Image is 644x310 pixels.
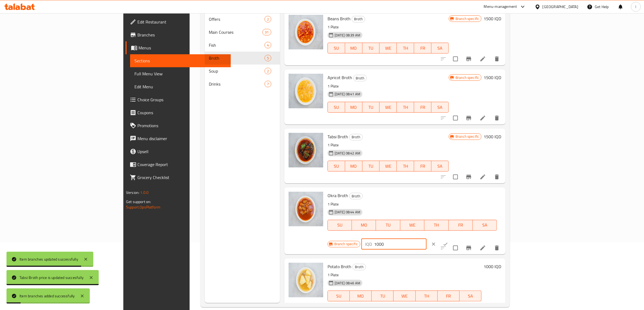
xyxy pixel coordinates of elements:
[328,24,449,31] p: 1 Plate
[126,106,231,119] a: Coupons
[352,264,366,270] div: Broth
[352,292,369,300] span: MO
[137,148,227,155] span: Upsell
[394,291,415,301] button: WE
[365,241,372,247] p: IQD
[376,220,400,231] button: TU
[205,77,280,90] div: Drinks7
[134,58,227,64] span: Sections
[137,109,227,116] span: Coupons
[449,220,473,231] button: FR
[453,16,481,21] span: Branch specific
[434,103,447,111] span: SA
[137,135,227,142] span: Menu disclaimer
[289,263,323,297] img: Potato Broth
[397,102,414,113] button: TH
[265,69,271,74] span: 2
[209,16,265,22] span: Offers
[453,75,481,80] span: Branch specific
[365,44,378,52] span: TU
[126,15,231,28] a: Edit Restaurant
[635,4,636,10] span: l
[345,161,362,171] button: MO
[263,30,271,35] span: 31
[440,292,457,300] span: FR
[126,93,231,106] a: Choice Groups
[19,275,84,281] div: Tabsi Broth price is updated succesfully
[265,55,271,61] div: items
[330,103,343,111] span: SU
[328,220,352,231] button: SU
[365,162,378,170] span: TU
[328,83,449,90] p: 1 Plate
[265,81,271,87] div: items
[431,43,449,53] button: SA
[265,16,271,22] div: items
[332,33,362,38] span: [DATE] 08:39 AM
[379,43,397,53] button: WE
[265,17,271,22] span: 2
[480,56,486,62] a: Edit menu item
[137,161,227,168] span: Coverage Report
[440,238,451,250] button: ok
[428,238,440,250] button: clear
[126,198,151,205] span: Get support on:
[484,133,501,140] h6: 1500 IQD
[362,161,380,171] button: TU
[350,291,372,301] button: MO
[353,75,367,81] div: Broth
[462,112,475,124] button: Branch-specific-item
[265,68,271,74] div: items
[328,272,482,278] p: 1 Plate
[328,133,348,141] span: Tabsi Broth
[328,15,351,23] span: Beans Broth
[126,41,231,54] a: Menus
[209,55,265,61] div: Broth
[289,133,323,167] img: Tabsi Broth
[126,171,231,184] a: Grocery Checklist
[414,43,431,53] button: FR
[126,132,231,145] a: Menu disclaimer
[328,191,348,200] span: Okra Broth
[450,53,461,65] span: Select to update
[480,174,486,180] a: Edit menu item
[126,28,231,41] a: Branches
[543,4,578,10] div: [GEOGRAPHIC_DATA]
[473,220,497,231] button: SA
[328,43,345,53] button: SU
[434,44,447,52] span: SA
[484,74,501,81] h6: 1500 IQD
[137,19,227,25] span: Edit Restaurant
[453,134,481,139] span: Branch specific
[399,162,412,170] span: TH
[378,221,398,229] span: TU
[462,52,475,65] button: Branch-specific-item
[205,13,280,26] div: Offers2
[209,42,265,48] span: Fish
[379,102,397,113] button: WE
[330,221,350,229] span: SU
[130,67,231,80] a: Full Menu View
[450,171,461,183] span: Select to update
[209,81,265,87] span: Drinks
[332,241,360,247] span: Branch specific
[328,102,345,113] button: SU
[347,103,360,111] span: MO
[349,134,363,140] div: Broth
[205,52,280,65] div: Broth5
[330,292,348,300] span: SU
[345,43,362,53] button: MO
[137,174,227,181] span: Grocery Checklist
[347,162,360,170] span: MO
[431,161,449,171] button: SA
[205,39,280,52] div: Fish4
[484,15,501,22] h6: 1500 IQD
[490,170,503,183] button: delete
[332,92,362,97] span: [DATE] 08:41 AM
[19,256,78,262] div: Item branches updated successfully
[400,220,424,231] button: WE
[205,26,280,39] div: Main Courses31
[345,102,362,113] button: MO
[382,103,395,111] span: WE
